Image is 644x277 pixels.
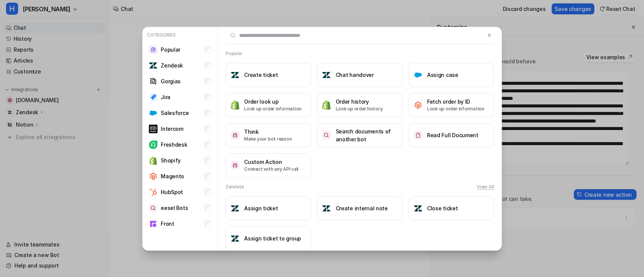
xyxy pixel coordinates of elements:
img: Think [231,131,240,139]
h2: Zendesk [226,184,244,190]
img: Close ticket [413,204,423,213]
button: Fetch order by IDFetch order by IDLook up order information [409,93,494,117]
button: Assign ticket to groupAssign ticket to group [226,226,311,251]
img: Read Full Document [413,131,423,139]
img: Assign ticket [231,204,240,213]
img: Custom Action [231,161,240,170]
p: Popular [161,46,180,54]
button: Create ticketCreate ticket [226,63,311,87]
button: View All [477,184,494,190]
h3: Read Full Document [427,131,478,139]
p: eesel Bots [161,204,188,212]
p: Zendesk [161,61,183,69]
h3: Assign ticket [244,204,278,212]
p: Connect with any API call [244,166,298,173]
h3: Search documents of another bot [335,127,397,143]
button: Assign caseAssign case [409,63,494,87]
img: Search documents of another bot [322,131,331,139]
p: Categories [146,30,215,40]
p: Jira [161,93,171,101]
button: Read Full DocumentRead Full Document [409,123,494,147]
img: Create ticket [231,70,240,80]
img: Chat handover [322,70,331,80]
h3: Assign ticket to group [244,234,301,242]
p: Make your bot reason [244,136,292,142]
h2: Popular [226,50,242,57]
p: Magento [161,172,184,180]
p: Salesforce [161,109,189,117]
h3: Order look up [244,98,301,106]
p: Front [161,220,174,228]
img: Order look up [231,100,240,110]
h3: Create ticket [244,71,278,79]
img: Order history [322,100,331,110]
button: Order historyOrder historyLook up order history [317,93,402,117]
h3: Close ticket [427,204,458,212]
p: Look up order information [427,106,484,112]
img: Assign case [413,70,423,80]
h3: Chat handover [335,71,373,79]
h3: Assign case [427,71,458,79]
button: Custom ActionCustom ActionConnect with any API call [226,153,311,178]
img: Create internal note [322,204,331,213]
h3: Order history [335,98,383,106]
p: Gorgias [161,77,181,85]
h3: Custom Action [244,158,298,166]
h3: Create internal note [335,204,387,212]
p: Intercom [161,125,183,133]
p: Look up order history [335,106,383,112]
p: Shopify [161,156,181,164]
h3: Think [244,128,292,136]
img: Assign ticket to group [231,234,240,243]
button: ThinkThinkMake your bot reason [226,123,311,147]
button: Order look upOrder look upLook up order information [226,93,311,117]
p: Freshdesk [161,141,187,148]
button: Search documents of another botSearch documents of another bot [317,123,402,147]
button: Close ticketClose ticket [409,196,494,220]
p: Look up order information [244,106,301,112]
p: HubSpot [161,188,183,196]
img: Fetch order by ID [413,101,423,110]
h3: Fetch order by ID [427,98,484,106]
button: Create internal noteCreate internal note [317,196,402,220]
button: Assign ticketAssign ticket [226,196,311,220]
button: Chat handoverChat handover [317,63,402,87]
